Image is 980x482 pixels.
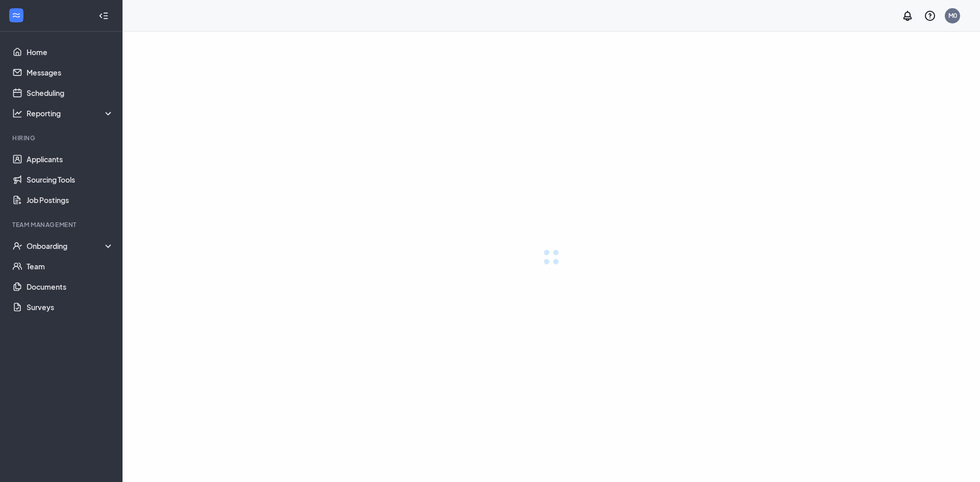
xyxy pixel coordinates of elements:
[27,108,114,118] div: Reporting
[27,149,114,169] a: Applicants
[27,83,114,103] a: Scheduling
[99,11,109,21] svg: Collapse
[27,62,114,83] a: Messages
[27,256,114,276] a: Team
[27,241,114,251] div: Onboarding
[12,220,112,229] div: Team Management
[948,11,957,20] div: M0
[27,42,114,62] a: Home
[11,10,21,20] svg: WorkstreamLogo
[27,190,114,210] a: Job Postings
[27,297,114,317] a: Surveys
[12,108,22,118] svg: Analysis
[27,169,114,190] a: Sourcing Tools
[901,10,914,22] svg: Notifications
[27,276,114,297] a: Documents
[12,241,22,251] svg: UserCheck
[924,10,936,22] svg: QuestionInfo
[12,134,112,142] div: Hiring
